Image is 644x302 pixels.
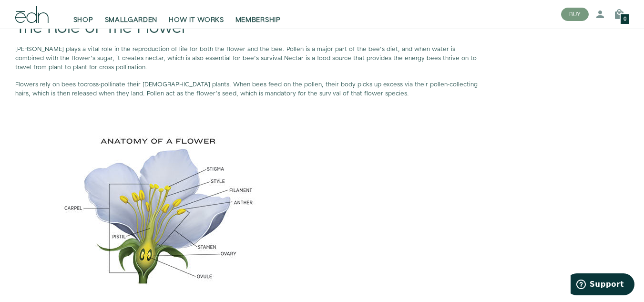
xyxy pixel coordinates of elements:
[15,80,84,89] span: Flowers rely on bees to
[230,4,286,25] a: MEMBERSHIP
[571,273,634,297] iframe: Opens a widget where you can find more information
[15,54,477,72] span: Nectar is a food source that provides the energy bees thrive on to travel from plant to plant for...
[624,17,626,22] span: 0
[84,80,229,89] span: cross-pollinate their [DEMOGRAPHIC_DATA] plants
[235,15,281,25] span: MEMBERSHIP
[15,20,480,37] h1: The Role of The Flower
[15,80,478,98] span: . When bees feed on the pollen, their body picks up excess via their pollen-collecting hairs, whi...
[561,8,589,21] button: BUY
[105,15,158,25] span: SMALLGARDEN
[73,15,93,25] span: SHOP
[99,4,164,25] a: SMALLGARDEN
[68,4,99,25] a: SHOP
[163,4,229,25] a: HOW IT WORKS
[169,15,224,25] span: HOW IT WORKS
[15,45,455,62] span: [PERSON_NAME] plays a vital role in the reproduction of life for both the flower and the bee. Pol...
